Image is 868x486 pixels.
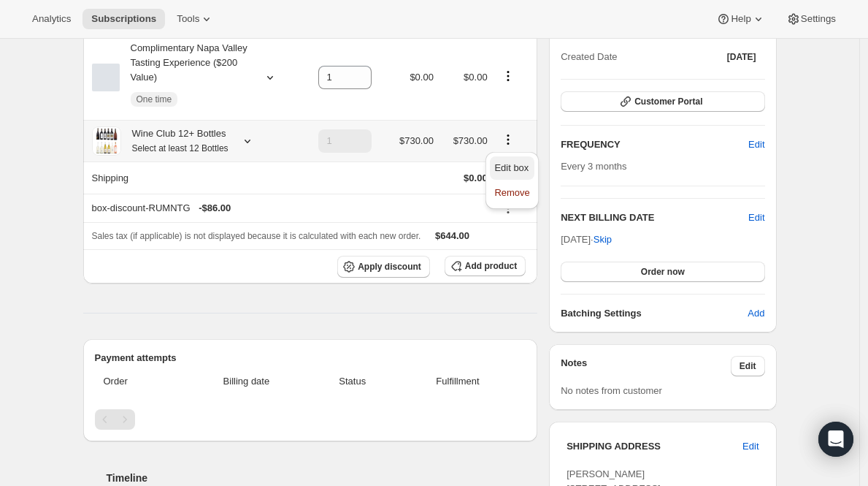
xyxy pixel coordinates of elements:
span: Every 3 months [561,161,626,172]
div: Open Intercom Messenger [818,422,853,457]
span: Fulfillment [399,374,517,389]
span: [DATE] · [561,234,612,245]
span: Created Date [561,50,617,64]
div: Wine Club 12+ Bottles [121,126,228,156]
span: $644.00 [435,230,469,241]
span: Edit box [494,162,529,173]
span: Subscriptions [91,13,156,25]
small: Select at least 12 Bottles [132,143,228,153]
span: $0.00 [410,72,434,83]
button: Skip [585,228,621,251]
span: Settings [801,13,836,25]
span: Order now [641,266,685,278]
span: Customer Portal [634,96,702,107]
div: box-discount-RUMNTG [92,201,488,216]
span: Sales tax (if applicable) is not displayed because it is calculated with each new order. [92,231,421,241]
button: Apply discount [337,256,430,278]
span: $730.00 [399,135,434,146]
h2: Payment attempts [95,351,526,365]
button: Remove [490,181,534,205]
span: Analytics [32,13,71,25]
span: [DATE] [727,51,756,63]
span: - $86.00 [199,201,231,216]
button: Product actions [496,132,520,148]
span: No notes from customer [561,385,662,396]
button: Subscriptions [82,9,165,29]
button: Customer Portal [561,91,764,112]
button: [DATE] [718,47,765,67]
button: Help [707,9,774,29]
span: $0.00 [464,72,488,83]
button: Edit [734,435,767,458]
button: Edit box [490,156,534,180]
span: Add product [465,260,517,272]
h3: Notes [561,356,731,376]
span: Edit [740,360,756,372]
span: Status [315,374,390,389]
span: $0.00 [464,172,488,183]
span: Skip [594,232,612,247]
button: Settings [777,9,845,29]
button: Product actions [496,68,520,84]
button: Tools [168,9,223,29]
span: $730.00 [453,135,488,146]
div: Complimentary Napa Valley Tasting Experience ($200 Value) [120,41,251,114]
button: Edit [740,133,773,156]
span: Remove [494,187,529,198]
span: Billing date [186,374,307,389]
h2: FREQUENCY [561,137,748,152]
span: Tools [177,13,199,25]
button: Add [739,302,773,325]
button: Order now [561,262,764,282]
button: Edit [731,356,765,376]
span: Edit [748,137,764,152]
button: Analytics [23,9,80,29]
span: One time [137,94,172,105]
h3: SHIPPING ADDRESS [566,439,742,454]
button: Add product [445,256,526,276]
span: Apply discount [358,261,421,273]
h6: Batching Settings [561,306,748,321]
h2: NEXT BILLING DATE [561,210,748,225]
th: Shipping [83,162,299,194]
h2: Timeline [107,471,538,485]
span: Help [731,13,750,25]
span: Edit [742,439,758,454]
th: Order [95,365,183,398]
span: Add [748,306,764,321]
button: Edit [748,210,764,225]
nav: Pagination [95,409,526,430]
